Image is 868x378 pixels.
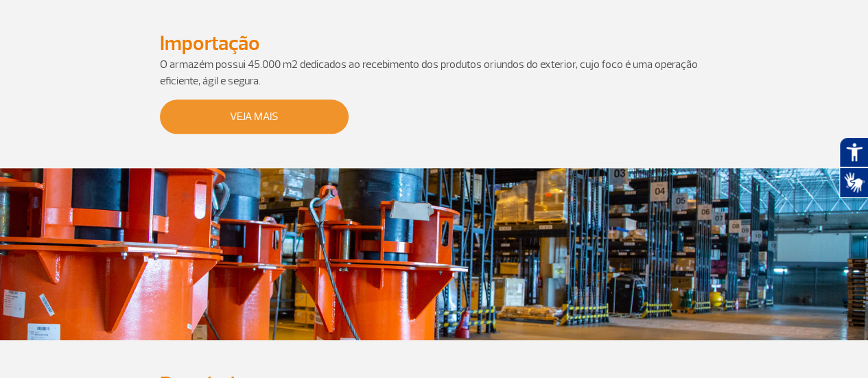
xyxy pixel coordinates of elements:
[839,167,868,198] button: Abrir tradutor de língua de sinais.
[160,99,349,134] a: Veja Mais
[839,137,868,167] button: Abrir recursos assistivos.
[160,56,709,89] p: O armazém possui 45.000 m2 dedicados ao recebimento dos produtos oriundos do exterior, cujo foco ...
[160,31,709,56] h2: Importação
[839,137,868,198] div: Plugin de acessibilidade da Hand Talk.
